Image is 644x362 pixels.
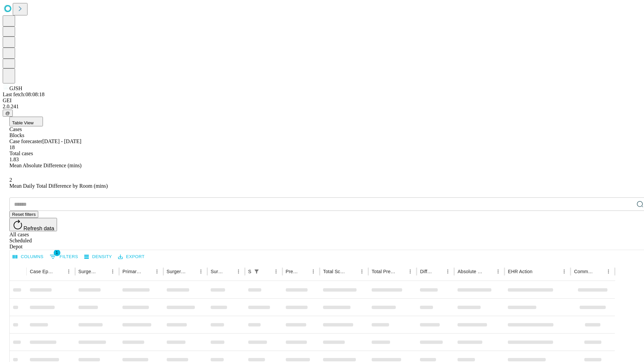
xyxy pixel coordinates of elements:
button: Export [116,252,146,262]
div: 2.0.241 [3,104,641,110]
div: Predicted In Room Duration [286,269,299,274]
button: Show filters [252,267,261,276]
span: 2 [9,177,12,183]
div: EHR Action [508,269,532,274]
span: [DATE] - [DATE] [42,138,81,144]
div: Scheduled In Room Duration [248,269,251,274]
button: Sort [594,267,604,276]
button: Sort [434,267,443,276]
div: Absolute Difference [458,269,483,274]
span: Reset filters [12,212,36,217]
button: Menu [108,267,117,276]
div: 1 active filter [252,267,261,276]
button: Sort [533,267,542,276]
span: @ [5,111,10,116]
span: Case forecaster [9,138,42,144]
button: Menu [309,267,318,276]
button: Select columns [11,252,45,262]
div: Comments [574,269,593,274]
button: Sort [224,267,234,276]
button: Sort [484,267,493,276]
button: Menu [152,267,162,276]
span: Table View [12,120,34,125]
span: Mean Absolute Difference (mins) [9,163,82,168]
div: Surgeon Name [78,269,98,274]
div: Difference [420,269,433,274]
button: Table View [9,117,43,126]
button: Sort [262,267,271,276]
span: 1 [54,249,60,256]
button: Sort [396,267,406,276]
span: Total cases [9,150,33,156]
button: Show filters [48,251,80,262]
span: 18 [9,144,15,150]
button: Menu [234,267,243,276]
button: Density [83,252,114,262]
span: Last fetch: 08:08:18 [3,92,45,97]
button: Sort [348,267,357,276]
button: Menu [604,267,613,276]
button: Sort [187,267,196,276]
button: Menu [559,267,569,276]
button: Menu [443,267,452,276]
div: GEI [3,98,641,104]
div: Surgery Name [167,269,186,274]
span: 1.83 [9,157,19,162]
span: Mean Daily Total Difference by Room (mins) [9,183,108,189]
button: Sort [55,267,64,276]
button: Sort [299,267,309,276]
button: Menu [196,267,206,276]
button: Menu [493,267,503,276]
button: Menu [357,267,367,276]
div: Case Epic Id [30,269,54,274]
button: Menu [64,267,73,276]
button: Menu [271,267,281,276]
div: Total Scheduled Duration [323,269,347,274]
button: Sort [99,267,108,276]
div: Total Predicted Duration [372,269,396,274]
button: Reset filters [9,211,38,218]
button: @ [3,110,13,117]
span: Refresh data [23,226,54,231]
div: Primary Service [122,269,142,274]
button: Sort [143,267,152,276]
span: GJSH [9,85,22,91]
button: Refresh data [9,218,57,231]
div: Surgery Date [211,269,224,274]
button: Menu [406,267,415,276]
